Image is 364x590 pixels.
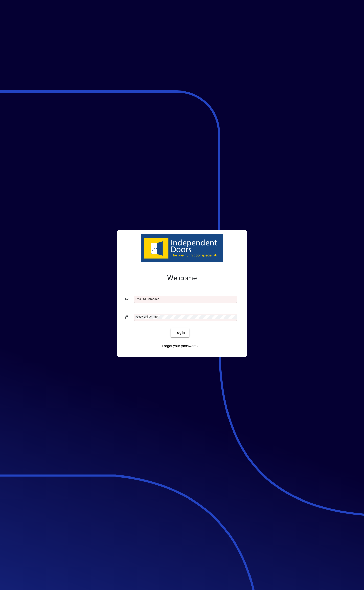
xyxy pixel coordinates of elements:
[175,330,185,335] span: Login
[162,343,198,349] span: Forgot your password?
[135,315,157,319] mat-label: Password or Pin
[125,274,239,282] h2: Welcome
[171,328,189,337] button: Login
[135,297,158,301] mat-label: Email or Barcode
[160,342,200,351] a: Forgot your password?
